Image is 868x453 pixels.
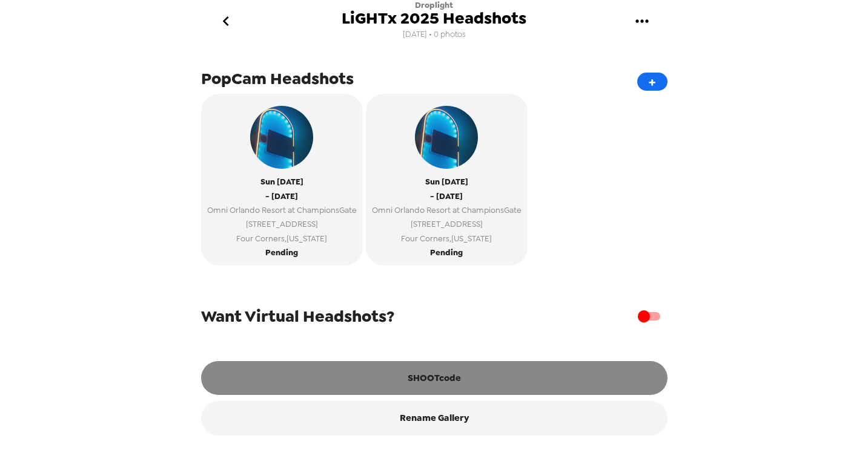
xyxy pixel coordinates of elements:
button: popcam exampleSun [DATE]- [DATE]Omni Orlando Resort at ChampionsGate[STREET_ADDRESS]Four Corners,... [201,94,363,266]
span: [STREET_ADDRESS] [207,217,357,231]
span: - [DATE] [430,189,463,203]
span: - [DATE] [265,189,298,203]
button: go back [207,2,246,41]
span: Omni Orlando Resort at ChampionsGate [372,203,522,217]
span: [STREET_ADDRESS] [372,217,522,231]
button: Rename Gallery [201,401,668,435]
button: gallery menu [623,2,662,41]
span: [DATE] • 0 photos [403,27,466,43]
span: Sun [DATE] [260,175,303,189]
button: + [637,73,668,91]
span: Four Corners , [US_STATE] [207,232,357,246]
span: Omni Orlando Resort at ChampionsGate [207,203,357,217]
span: LiGHTx 2025 Headshots [342,10,526,27]
span: Pending [265,246,298,259]
span: Pending [430,246,463,259]
span: PopCam Headshots [201,68,354,90]
span: Sun [DATE] [425,175,468,189]
button: SHOOTcode [201,361,668,395]
span: Want Virtual Headshots? [201,305,394,327]
span: Four Corners , [US_STATE] [372,232,522,246]
img: popcam example [250,106,313,169]
img: popcam example [415,106,478,169]
button: popcam exampleSun [DATE]- [DATE]Omni Orlando Resort at ChampionsGate[STREET_ADDRESS]Four Corners,... [366,94,528,266]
